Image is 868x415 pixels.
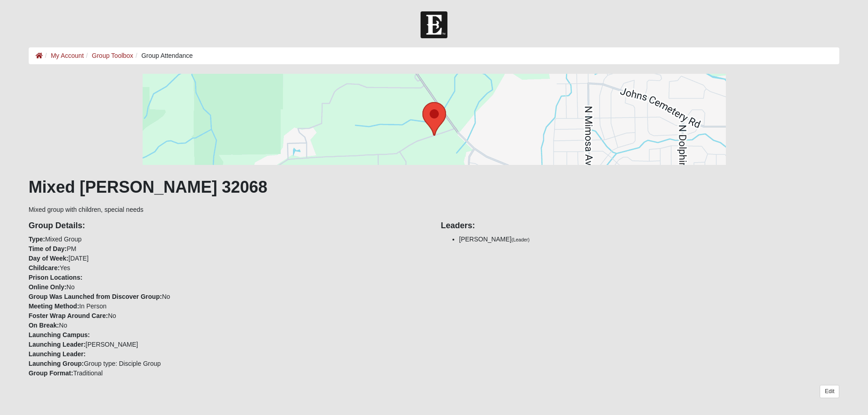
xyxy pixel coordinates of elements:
strong: Foster Wrap Around Care: [29,312,108,319]
strong: Childcare: [29,264,60,272]
strong: Time of Day: [29,245,67,252]
small: (Leader) [512,237,530,242]
strong: Meeting Method: [29,302,79,310]
strong: On Break: [29,322,59,329]
a: My Account [51,52,83,59]
div: Mixed Group PM [DATE] Yes No No In Person No No [PERSON_NAME] Group type: Disciple Group Traditional [22,215,434,378]
strong: Launching Campus: [29,331,90,338]
strong: Prison Locations: [29,274,82,281]
li: Group Attendance [133,51,193,61]
strong: Type: [29,236,45,243]
h1: Mixed [PERSON_NAME] 32068 [29,177,840,197]
strong: Launching Leader: [29,341,86,348]
li: [PERSON_NAME] [459,235,840,244]
strong: Day of Week: [29,255,69,262]
strong: Group Format: [29,369,73,377]
a: Edit [820,385,839,398]
strong: Online Only: [29,283,67,291]
h4: Group Details: [29,221,427,231]
strong: Group Was Launched from Discover Group: [29,293,162,300]
h4: Leaders: [441,221,840,231]
img: Church of Eleven22 Logo [421,11,447,38]
strong: Launching Group: [29,360,84,367]
strong: Launching Leader: [29,350,86,358]
a: Group Toolbox [92,52,134,59]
